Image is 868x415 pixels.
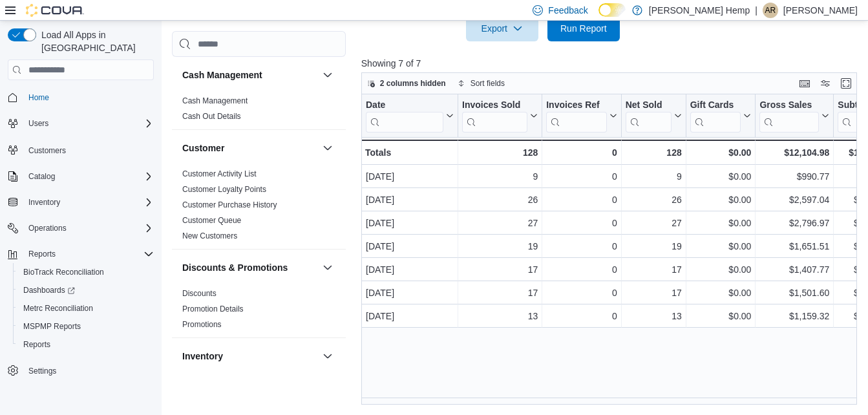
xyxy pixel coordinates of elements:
button: Customers [3,140,159,159]
span: MSPMP Reports [23,321,81,332]
a: Customer Loyalty Points [182,185,266,194]
span: Users [23,116,154,131]
div: $2,796.97 [759,215,829,231]
button: Discounts & Promotions [320,260,335,275]
input: Dark Mode [598,3,626,17]
span: Reports [18,337,154,352]
div: 19 [462,239,538,254]
button: Gross Sales [759,100,829,133]
button: Cash Management [182,69,317,81]
div: 26 [462,192,538,207]
div: 17 [462,262,538,277]
div: $990.77 [759,169,829,184]
button: Invoices Ref [546,100,617,133]
span: Reports [23,246,154,262]
div: $12,104.98 [759,145,829,160]
a: Reports [18,337,56,352]
a: Dashboards [13,281,159,299]
a: Customer Queue [182,216,241,225]
div: [DATE] [366,262,454,277]
span: Sort fields [471,78,505,89]
div: Totals [365,145,454,160]
p: | [755,3,757,18]
span: Run Report [560,22,607,35]
span: MSPMP Reports [18,319,154,334]
span: Customers [23,142,154,158]
span: Metrc Reconciliation [18,301,154,316]
div: Date [366,100,443,133]
span: Promotions [182,319,222,330]
div: $0.00 [690,308,752,324]
div: Gift Card Sales [690,100,741,133]
a: BioTrack Reconciliation [18,264,109,280]
p: [PERSON_NAME] Hemp [649,3,750,18]
div: 9 [462,169,538,184]
span: Catalog [23,169,154,184]
div: Net Sold [625,100,671,133]
a: Discounts [182,289,217,298]
button: Metrc Reconciliation [13,299,159,317]
button: Keyboard shortcuts [797,76,812,91]
div: 128 [625,145,681,160]
div: [DATE] [366,239,454,254]
button: Export [466,16,538,41]
a: MSPMP Reports [18,319,86,334]
div: Invoices Ref [546,100,606,133]
div: $1,651.51 [759,239,829,254]
div: 17 [626,262,682,277]
div: $1,501.60 [759,285,829,301]
span: Inventory [28,197,60,207]
div: Invoices Sold [462,100,527,112]
div: [DATE] [366,308,454,324]
button: Catalog [23,169,60,184]
div: Gross Sales [759,100,819,112]
button: Gift Cards [690,100,751,133]
div: $0.00 [690,239,752,254]
h3: Cash Management [182,69,262,81]
button: Operations [3,219,159,237]
a: New Customers [182,231,237,240]
div: Invoices Ref [546,100,606,112]
span: Cash Management [182,96,248,106]
span: AR [765,3,776,18]
div: $0.00 [690,192,752,207]
span: Users [28,118,48,129]
button: Home [3,88,159,107]
nav: Complex example [8,83,154,414]
div: 0 [546,145,617,160]
button: Run Report [547,16,620,41]
div: 17 [462,285,538,301]
button: BioTrack Reconciliation [13,263,159,281]
span: Metrc Reconciliation [23,303,93,314]
span: Dashboards [18,282,154,298]
button: Reports [3,245,159,263]
a: Metrc Reconciliation [18,301,98,316]
button: Inventory [23,195,65,210]
div: Gross Sales [759,100,819,133]
div: $1,159.32 [759,308,829,324]
img: Cova [26,4,84,17]
a: Settings [23,363,61,379]
div: [DATE] [366,192,454,207]
div: Date [366,100,443,112]
div: 0 [546,169,617,184]
h3: Inventory [182,350,223,363]
span: Home [23,89,154,105]
button: Date [366,100,454,133]
a: Home [23,90,54,105]
h3: Customer [182,142,224,154]
p: Showing 7 of 7 [361,57,862,70]
button: Discounts & Promotions [182,261,317,274]
span: Operations [23,220,154,236]
span: 2 columns hidden [380,78,446,89]
span: Export [474,16,531,41]
h3: Discounts & Promotions [182,261,288,274]
button: Inventory [182,350,317,363]
a: Customer Purchase History [182,200,277,209]
div: 128 [462,145,538,160]
div: $0.00 [690,169,752,184]
div: Net Sold [625,100,671,112]
p: [PERSON_NAME] [783,3,858,18]
button: Enter fullscreen [838,76,854,91]
span: Customer Queue [182,215,241,226]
